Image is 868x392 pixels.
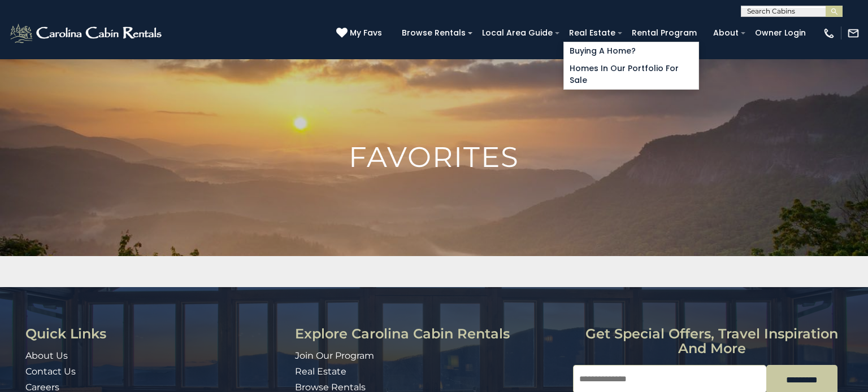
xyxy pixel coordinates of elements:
[396,24,471,42] a: Browse Rentals
[563,24,621,42] a: Real Estate
[350,27,382,39] span: My Favs
[8,22,165,45] img: White-1-2.png
[626,24,702,42] a: Rental Program
[564,42,698,60] a: Buying A Home?
[847,27,860,39] img: mail-regular-white.png
[573,327,851,356] h3: Get special offers, travel inspiration and more
[25,350,68,361] a: About Us
[295,350,374,361] a: Join Our Program
[564,60,698,89] a: Homes in Our Portfolio For Sale
[749,24,811,42] a: Owner Login
[295,327,565,341] h3: Explore Carolina Cabin Rentals
[25,327,287,341] h3: Quick Links
[25,366,76,377] a: Contact Us
[336,27,385,39] a: My Favs
[295,366,346,377] a: Real Estate
[476,24,558,42] a: Local Area Guide
[823,27,835,39] img: phone-regular-white.png
[708,24,744,42] a: About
